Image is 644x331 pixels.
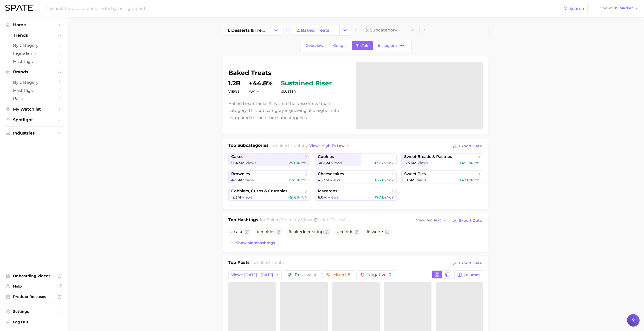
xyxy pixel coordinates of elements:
[231,161,244,165] span: 564.5m
[329,41,351,50] a: Google
[613,7,633,10] span: US Market
[5,5,33,11] img: SPATE
[13,107,55,112] span: My Watchlist
[297,28,329,33] span: 2. baked treats
[271,25,282,35] button: Change Category
[308,142,352,149] button: views high to low
[288,195,300,200] span: +51.6%
[333,273,350,277] span: Mixed
[13,320,59,324] span: Log Out
[13,88,55,93] span: Hashtags
[4,68,63,76] button: Brands
[231,178,242,182] span: 47.6m
[13,294,55,299] span: Product Releases
[276,230,281,234] button: Flag as miscategorized or irrelevant
[4,272,63,280] a: Onboarding Videos
[246,161,256,165] span: Views
[228,239,276,246] button: Show morehashtags
[236,241,275,245] span: Show more hashtags
[315,170,397,183] a: cheesecakes45.3m Views+63.1% YoY
[231,154,243,159] span: cakes
[249,89,255,94] span: YoY
[243,178,254,182] span: Views
[387,178,394,182] span: YoY
[231,189,287,194] span: cobblers, crisps & crumbles
[463,273,480,277] span: Columns
[4,293,63,301] a: Product Releases
[276,143,303,148] span: baked treats
[13,117,55,122] span: Spotlight
[318,154,334,159] span: cookies
[404,178,414,182] span: 18.6m
[319,217,345,222] span: high to low
[228,88,241,95] dt: Views
[452,217,483,224] button: Export Data
[4,78,63,86] a: by Category
[288,229,324,234] span: #cakedecorating
[281,80,332,86] span: sustained riser
[330,178,340,182] span: Views
[452,259,483,267] button: Export Data
[315,188,397,201] a: macarons6.0m Views+77.1% YoY
[318,161,330,165] span: 318.6m
[251,259,284,267] h2: for
[228,80,241,86] dd: 1.2b
[4,94,63,103] a: Posts
[400,43,404,48] span: Beta
[228,153,310,166] a: cakes564.5m Views+29.6% YoY
[4,31,63,39] button: Trends
[454,270,483,279] button: Columns
[4,86,63,94] a: Hashtags
[387,195,394,200] span: YoY
[404,154,452,159] span: sweet breads & pastries
[228,142,269,150] h1: Top Subcategories
[474,161,480,165] span: YoY
[287,161,300,165] span: +29.6%
[348,272,350,277] span: 5
[13,59,55,64] span: Hashtags
[361,25,420,35] button: 3. Subcategory
[459,261,482,265] span: Export Data
[315,153,397,166] a: cookies318.6m Views+69.6% YoY
[228,270,282,279] button: Views: [DATE] - [DATE]
[231,171,250,176] span: brownies
[228,170,310,183] a: brownies47.6m Views+57.1% YoY
[228,259,250,267] h1: Top Posts
[318,195,327,200] span: 6.0m
[292,25,339,35] a: 2. baked treats
[474,178,480,182] span: YoY
[249,80,273,86] dd: +44.8%
[367,273,391,277] span: Negative
[365,28,397,33] span: 3. Subcategory
[231,229,244,234] span: #cake
[13,131,55,136] span: Industries
[295,273,316,277] span: Positive
[4,41,63,49] a: by Category
[331,161,342,165] span: Views
[288,178,300,182] span: +57.1%
[356,43,368,48] span: TikTok
[600,7,612,10] span: Show
[599,5,640,12] button: ShowUS Market
[13,96,55,101] span: Posts
[389,272,391,277] span: 0
[228,70,350,76] h1: baked treats
[460,161,473,165] span: +49.5%
[318,189,337,194] span: macarons
[306,43,324,48] span: Overview
[373,41,410,50] a: InstagramBeta
[49,4,564,13] input: Search here for a brand, industry, or ingredient
[339,25,351,35] button: Change Category
[245,230,249,234] button: Flag as miscategorized or irrelevant
[257,260,284,265] span: baked treats
[301,195,307,200] span: YoY
[328,195,338,200] span: Views
[228,217,258,224] h1: Top Hashtags
[378,43,397,48] span: Instagram
[260,217,345,224] h2: for by Views
[333,43,347,48] span: Google
[337,229,353,234] span: #cookie
[301,178,307,182] span: YoY
[13,43,55,48] span: by Category
[415,178,426,182] span: Views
